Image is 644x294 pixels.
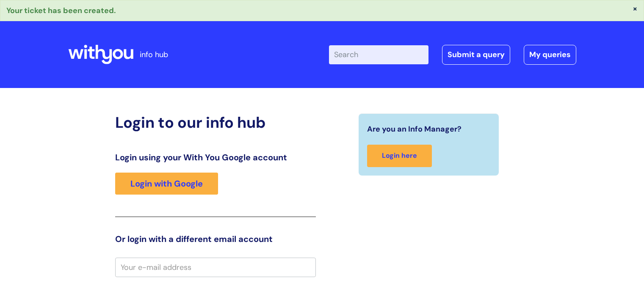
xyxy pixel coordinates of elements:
[115,173,218,195] a: Login with Google
[140,48,168,61] p: info hub
[367,145,432,167] a: Login here
[115,258,316,277] input: Your e-mail address
[367,122,462,136] span: Are you an Info Manager?
[524,45,576,64] a: My queries
[115,152,316,162] h3: Login using your With You Google account
[115,113,316,132] h2: Login to our info hub
[329,45,428,64] input: Search
[115,234,316,244] h3: Or login with a different email account
[442,45,510,64] a: Submit a query
[633,5,638,12] button: ×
